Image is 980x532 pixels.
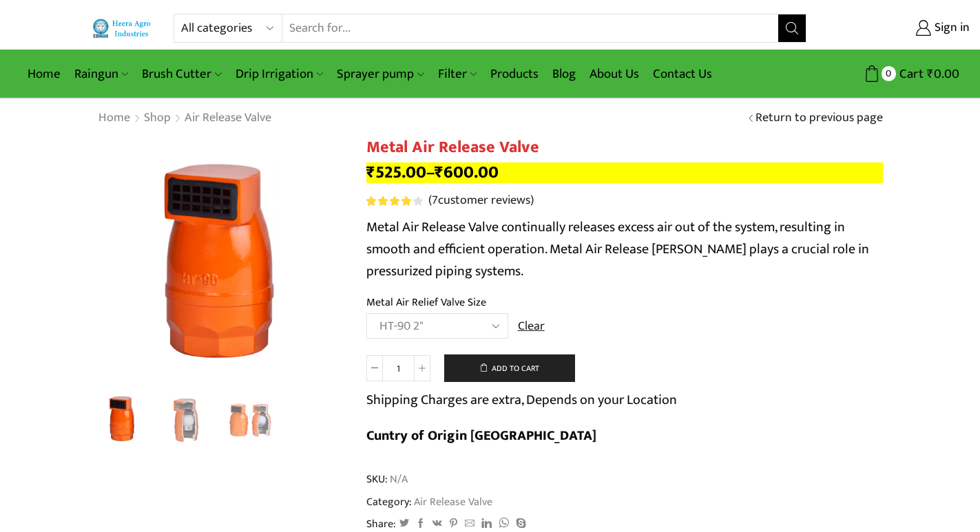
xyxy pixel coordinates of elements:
[428,192,534,210] a: (7customer reviews)
[518,318,545,336] a: Clear options
[222,392,279,449] a: 3
[98,138,346,385] div: 1 / 3
[827,16,970,41] a: Sign in
[432,190,438,211] span: 7
[366,516,396,532] span: Share:
[545,58,583,90] a: Blog
[927,63,934,85] span: ₹
[882,66,896,81] span: 0
[222,392,279,447] li: 3 / 3
[366,471,883,487] span: SKU:
[435,158,499,187] bdi: 600.00
[94,390,152,447] img: Metal Air Release Valve
[366,196,425,206] span: 7
[229,58,330,90] a: Drip Irrigation
[366,196,422,206] div: Rated 4.14 out of 5
[366,162,883,183] p: –
[366,158,375,187] span: ₹
[366,216,883,282] p: Metal Air Release Valve continually releases excess air out of the system, resulting in smooth an...
[444,354,575,382] button: Add to cart
[135,58,228,90] a: Brush Cutter
[896,65,924,83] span: Cart
[583,58,646,90] a: About Us
[282,14,778,42] input: Search for...
[388,471,408,487] span: N/A
[67,58,135,90] a: Raingun
[158,392,215,447] li: 2 / 3
[143,109,171,127] a: Shop
[94,392,152,447] li: 1 / 3
[98,109,272,127] nav: Breadcrumb
[820,61,959,87] a: 0 Cart ₹0.00
[21,58,67,90] a: Home
[383,355,414,381] input: Product quantity
[366,138,883,158] h1: Metal Air Release Valve
[366,158,426,187] bdi: 525.00
[431,58,483,90] a: Filter
[366,494,492,510] span: Category:
[98,109,131,127] a: Home
[366,424,596,447] b: Cuntry of Origin [GEOGRAPHIC_DATA]
[366,196,413,206] span: Rated out of 5 based on customer ratings
[330,58,430,90] a: Sprayer pump
[927,63,959,85] bdi: 0.00
[366,295,486,310] label: Metal Air Relief Valve Size
[366,389,677,411] p: Shipping Charges are extra, Depends on your Location
[483,58,545,90] a: Products
[412,493,492,511] a: Air Release Valve
[931,19,970,37] span: Sign in
[184,109,272,127] a: Air Release Valve
[435,158,444,187] span: ₹
[158,392,215,449] a: 2
[755,109,883,127] a: Return to previous page
[778,14,806,42] button: Search button
[646,58,719,90] a: Contact Us
[98,138,346,385] img: Metal Air Release Valve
